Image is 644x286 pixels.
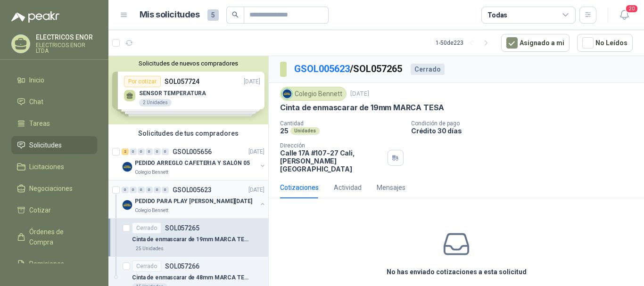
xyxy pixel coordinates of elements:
[165,225,199,231] p: SOL057265
[11,11,59,23] img: Logo peakr
[11,114,97,132] a: Tareas
[11,93,97,111] a: Chat
[207,9,219,21] span: 5
[122,146,266,176] a: 2 0 0 0 0 0 GSOL005656[DATE] Company LogoPEDIDO ARREGLO CAFETERIA Y SALÓN 05Colegio Bennett
[146,148,153,155] div: 0
[11,255,97,273] a: Remisiones
[132,245,167,253] div: 25 Unidades
[29,75,44,85] span: Inicio
[616,7,633,24] button: 20
[282,89,292,99] img: Company Logo
[138,187,145,193] div: 0
[248,186,264,195] p: [DATE]
[135,169,168,176] p: Colegio Bennett
[11,136,97,154] a: Solicitudes
[248,147,264,156] p: [DATE]
[132,261,161,272] div: Cerrado
[138,148,145,155] div: 0
[122,199,133,211] img: Company Logo
[146,187,153,193] div: 0
[11,71,97,89] a: Inicio
[411,120,640,127] p: Condición de pago
[173,148,212,155] p: GSOL005656
[501,34,570,52] button: Asignado a mi
[132,222,161,234] div: Cerrado
[108,56,268,124] div: Solicitudes de nuevos compradoresPor cotizarSOL057724[DATE] SENSOR TEMPERATURA2 UnidadesPor cotiz...
[387,267,527,277] h3: No has enviado cotizaciones a esta solicitud
[173,187,212,193] p: GSOL005623
[29,183,73,194] span: Negociaciones
[162,187,169,193] div: 0
[29,162,64,172] span: Licitaciones
[132,235,249,244] p: Cinta de enmascarar de 19mm MARCA TESA
[29,227,88,247] span: Órdenes de Compra
[135,207,168,214] p: Colegio Bennett
[436,35,494,50] div: 1 - 50 de 223
[29,205,51,215] span: Cotizar
[154,148,161,155] div: 0
[11,158,97,176] a: Licitaciones
[29,259,64,269] span: Remisiones
[132,273,249,282] p: Cinta de enmascarar de 48mm MARCA TESA
[135,197,252,206] p: PEDIDO PARA PLAY [PERSON_NAME][DATE]
[130,187,137,193] div: 0
[122,148,129,155] div: 2
[122,184,266,214] a: 0 0 0 0 0 0 GSOL005623[DATE] Company LogoPEDIDO PARA PLAY [PERSON_NAME][DATE]Colegio Bennett
[122,161,133,172] img: Company Logo
[108,124,268,142] div: Solicitudes de tus compradores
[411,64,445,75] div: Cerrado
[232,11,239,18] span: search
[108,219,268,257] a: CerradoSOL057265Cinta de enmascarar de 19mm MARCA TESA25 Unidades
[294,63,350,74] a: GSOL005623
[294,62,403,76] p: / SOL057265
[280,182,319,193] div: Cotizaciones
[411,127,640,135] p: Crédito 30 días
[29,118,50,129] span: Tareas
[280,142,384,149] p: Dirección
[130,148,137,155] div: 0
[280,120,404,127] p: Cantidad
[36,42,97,54] p: ELECTRICOS ENOR LTDA
[11,201,97,219] a: Cotizar
[334,182,362,193] div: Actividad
[162,148,169,155] div: 0
[290,127,320,135] div: Unidades
[36,34,97,41] p: ELECTRICOS ENOR
[122,187,129,193] div: 0
[140,8,200,22] h1: Mis solicitudes
[112,60,264,67] button: Solicitudes de nuevos compradores
[280,149,384,173] p: Calle 17A #107-27 Cali , [PERSON_NAME][GEOGRAPHIC_DATA]
[280,87,347,101] div: Colegio Bennett
[280,127,289,135] p: 25
[577,34,633,52] button: No Leídos
[625,4,638,13] span: 20
[350,90,369,98] p: [DATE]
[487,10,507,20] div: Todas
[154,187,161,193] div: 0
[280,103,444,113] p: Cinta de enmascarar de 19mm MARCA TESA
[165,263,199,270] p: SOL057266
[29,97,43,107] span: Chat
[29,140,62,150] span: Solicitudes
[11,180,97,197] a: Negociaciones
[135,159,250,168] p: PEDIDO ARREGLO CAFETERIA Y SALÓN 05
[377,182,405,193] div: Mensajes
[11,223,97,251] a: Órdenes de Compra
